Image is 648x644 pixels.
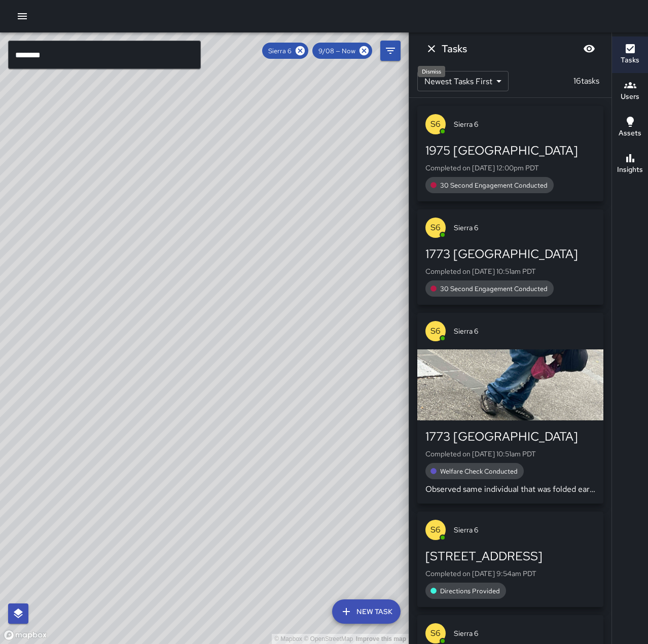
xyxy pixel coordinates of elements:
[454,525,595,535] span: Sierra 6
[454,119,595,129] span: Sierra 6
[430,524,441,536] p: S6
[417,512,603,607] button: S6Sierra 6[STREET_ADDRESS]Completed on [DATE] 9:54am PDTDirections Provided
[425,266,595,276] p: Completed on [DATE] 10:51am PDT
[612,146,648,183] button: Insights
[417,313,603,504] button: S6Sierra 61773 [GEOGRAPHIC_DATA]Completed on [DATE] 10:51am PDTWelfare Check ConductedObserved sa...
[430,325,441,337] p: S6
[425,142,595,159] div: 1975 [GEOGRAPHIC_DATA]
[621,55,639,66] h6: Tasks
[380,41,401,61] button: Filters
[418,66,445,77] div: Dismiss
[619,128,641,139] h6: Assets
[332,599,401,624] button: New Task
[442,41,467,57] h6: Tasks
[425,246,595,262] div: 1773 [GEOGRAPHIC_DATA]
[454,326,595,336] span: Sierra 6
[434,587,506,595] span: Directions Provided
[262,43,308,59] div: Sierra 6
[425,449,595,459] p: Completed on [DATE] 10:51am PDT
[454,223,595,233] span: Sierra 6
[430,627,441,639] p: S6
[434,181,554,190] span: 30 Second Engagement Conducted
[430,118,441,130] p: S6
[430,222,441,234] p: S6
[612,73,648,110] button: Users
[417,71,509,91] div: Newest Tasks First
[579,39,599,59] button: Blur
[425,428,595,445] div: 1773 [GEOGRAPHIC_DATA]
[425,568,595,579] p: Completed on [DATE] 9:54am PDT
[621,91,639,102] h6: Users
[417,209,603,305] button: S6Sierra 61773 [GEOGRAPHIC_DATA]Completed on [DATE] 10:51am PDT30 Second Engagement Conducted
[425,483,595,495] p: Observed same individual that was folded earlier, again he is folded at 19th and Broadway. Oscar ...
[425,163,595,173] p: Completed on [DATE] 12:00pm PDT
[425,548,595,564] div: [STREET_ADDRESS]
[454,628,595,638] span: Sierra 6
[421,39,442,59] button: Dismiss
[262,47,298,55] span: Sierra 6
[434,284,554,293] span: 30 Second Engagement Conducted
[617,164,643,175] h6: Insights
[312,47,362,55] span: 9/08 — Now
[312,43,372,59] div: 9/08 — Now
[434,467,524,476] span: Welfare Check Conducted
[569,75,603,87] p: 16 tasks
[612,110,648,146] button: Assets
[612,37,648,73] button: Tasks
[417,106,603,201] button: S6Sierra 61975 [GEOGRAPHIC_DATA]Completed on [DATE] 12:00pm PDT30 Second Engagement Conducted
